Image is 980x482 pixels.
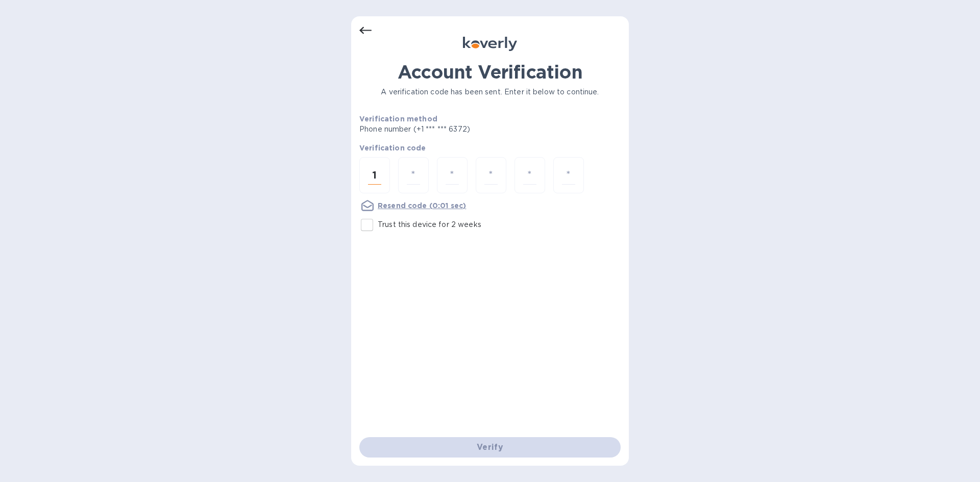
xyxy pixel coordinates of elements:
u: Resend code (0:01 sec) [378,201,466,210]
p: Verification code [359,143,621,153]
p: Phone number (+1 *** *** 6372) [359,124,548,135]
p: A verification code has been sent. Enter it below to continue. [359,87,621,97]
b: Verification method [359,115,437,123]
p: Trust this device for 2 weeks [378,219,481,230]
h1: Account Verification [359,61,621,83]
